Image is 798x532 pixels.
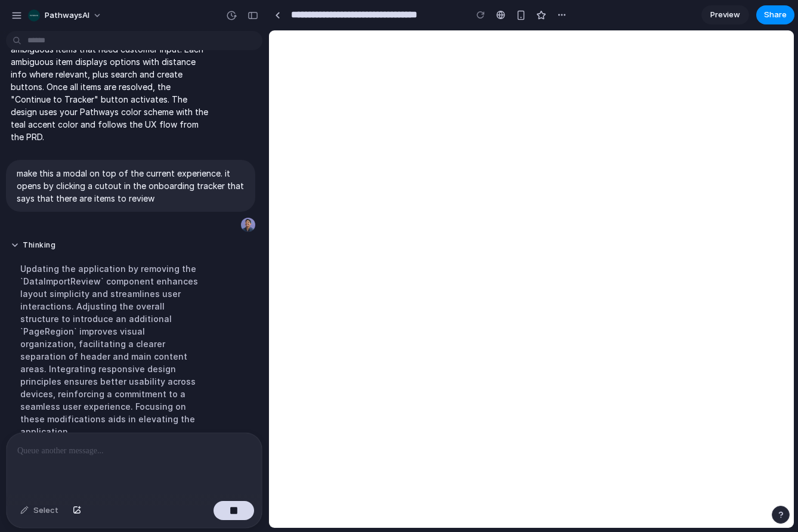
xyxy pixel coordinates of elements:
div: Updating the application by removing the `DataImportReview` component enhances layout simplicity ... [11,255,210,445]
a: Preview [701,5,749,24]
span: Preview [710,9,740,21]
span: Share [764,9,787,21]
button: Share [756,5,794,24]
span: PathwaysAI [45,10,89,21]
p: make this a modal on top of the current experience. it opens by clicking a cutout in the onboardi... [17,167,245,205]
button: PathwaysAI [23,6,108,25]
